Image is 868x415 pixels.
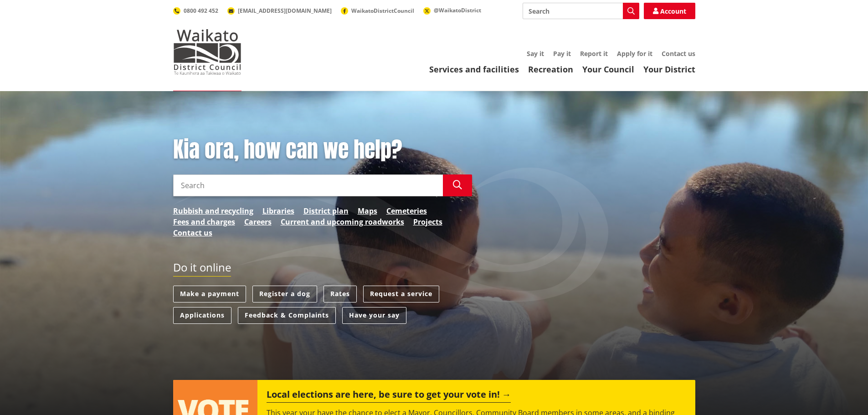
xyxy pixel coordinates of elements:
[173,227,212,238] a: Contact us
[351,7,414,15] span: WaikatoDistrictCouncil
[173,307,231,324] a: Applications
[173,286,246,302] a: Make a payment
[173,29,241,75] img: Waikato District Council - Te Kaunihera aa Takiwaa o Waikato
[523,3,639,19] input: Search input
[303,205,349,216] a: District plan
[173,137,472,163] h1: Kia ora, how can we help?
[267,389,511,403] h2: Local elections are here, be sure to get your vote in!
[262,205,294,216] a: Libraries
[580,49,608,58] a: Report it
[662,49,695,58] a: Contact us
[342,307,406,324] a: Have your say
[173,205,253,216] a: Rubbish and recycling
[173,261,231,277] h2: Do it online
[434,6,481,14] span: @WaikatoDistrict
[528,64,573,75] a: Recreation
[363,286,439,302] a: Request a service
[386,205,427,216] a: Cemeteries
[227,7,332,15] a: [EMAIL_ADDRESS][DOMAIN_NAME]
[413,216,442,227] a: Projects
[358,205,377,216] a: Maps
[644,3,695,19] a: Account
[281,216,404,227] a: Current and upcoming roadworks
[643,64,695,75] a: Your District
[238,307,336,324] a: Feedback & Complaints
[238,7,332,15] span: [EMAIL_ADDRESS][DOMAIN_NAME]
[324,286,357,302] a: Rates
[553,49,571,58] a: Pay it
[423,6,481,14] a: @WaikatoDistrict
[527,49,544,58] a: Say it
[173,174,443,196] input: Search input
[173,216,235,227] a: Fees and charges
[617,49,652,58] a: Apply for it
[582,64,634,75] a: Your Council
[252,286,317,302] a: Register a dog
[184,7,218,15] span: 0800 492 452
[173,7,218,15] a: 0800 492 452
[341,7,414,15] a: WaikatoDistrictCouncil
[244,216,272,227] a: Careers
[429,64,519,75] a: Services and facilities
